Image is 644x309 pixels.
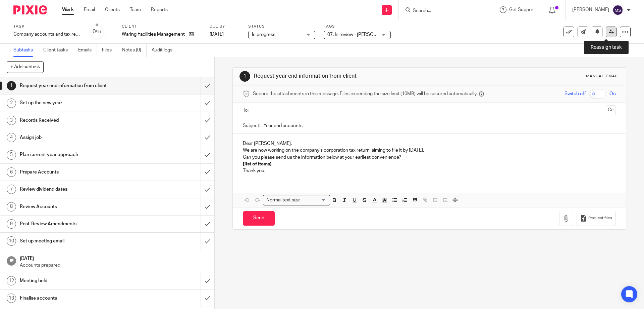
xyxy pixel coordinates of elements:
div: 13 [7,294,16,303]
div: 2 [7,99,16,108]
div: 4 [7,133,16,142]
h1: Meeting held [20,276,136,286]
a: Audit logs [152,44,177,57]
p: We are now working on the company’s corporation tax return, aiming to file it by [DATE]. [243,147,615,154]
input: Search [412,8,473,14]
p: [PERSON_NAME] [572,6,609,13]
h1: Finalise accounts [20,293,136,303]
div: 1 [7,81,16,90]
span: On [609,90,616,97]
a: Emails [78,44,97,57]
a: Work [62,6,74,13]
div: 1 [239,71,250,82]
span: Switch off [565,90,586,97]
div: 0 [93,28,102,36]
div: 12 [7,276,16,285]
h1: Post-Review Amendments [20,219,136,229]
strong: [list of items] [243,162,272,166]
input: Search for option [302,197,326,204]
div: 3 [7,116,16,125]
img: svg%3E [612,5,623,15]
h1: Review Accounts [20,202,136,212]
div: Search for option [263,195,330,205]
div: Manual email [586,74,619,79]
h1: Review dividend dates [20,184,136,194]
a: Clients [105,6,120,13]
a: Email [84,6,95,13]
p: Waring Facilities Management Ltd [122,31,185,38]
p: Thank you. [243,167,615,174]
h1: Request year end information from client [254,73,444,80]
button: + Add subtask [7,61,44,73]
div: 7 [7,185,16,194]
button: Cc [606,105,616,115]
label: Tags [324,24,391,29]
span: Get Support [509,7,535,12]
div: 6 [7,167,16,177]
label: To: [243,107,250,114]
div: 10 [7,236,16,246]
input: Send [243,211,275,226]
h1: Request year end information from client [20,81,136,91]
span: Request files [588,216,612,221]
span: Normal text size [265,197,301,204]
a: Files [102,44,117,57]
div: Company accounts and tax return [13,31,80,38]
label: Status [248,24,315,29]
h1: Plan current year approach [20,150,136,160]
div: 8 [7,202,16,211]
span: [DATE] [210,32,224,37]
small: /21 [96,30,102,34]
div: 9 [7,219,16,229]
h1: Records Received [20,115,136,125]
img: Pixie [13,5,47,14]
h1: Prepare Accounts [20,167,136,177]
div: 5 [7,150,16,160]
label: Due by [210,24,240,29]
a: Client tasks [43,44,73,57]
label: Task [13,24,80,29]
h1: Assign job [20,132,136,143]
button: Request files [577,211,615,226]
label: Subject: [243,122,260,129]
h1: [DATE] [20,254,208,262]
label: Client [122,24,201,29]
p: Accounts prepared [20,262,208,269]
a: Notes (0) [122,44,147,57]
span: 07. In review - [PERSON_NAME] + 1 [327,32,401,37]
a: Team [130,6,141,13]
p: Can you please send us the information below at your earliest convenience? [243,154,615,161]
span: In progress [252,32,275,37]
h1: Set up meeting email [20,236,136,246]
a: Reports [151,6,168,13]
h1: Set up the new year [20,98,136,108]
span: Secure the attachments in this message. Files exceeding the size limit (10MB) will be secured aut... [253,90,477,97]
p: Dear [PERSON_NAME], [243,140,615,147]
a: Subtasks [13,44,38,57]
